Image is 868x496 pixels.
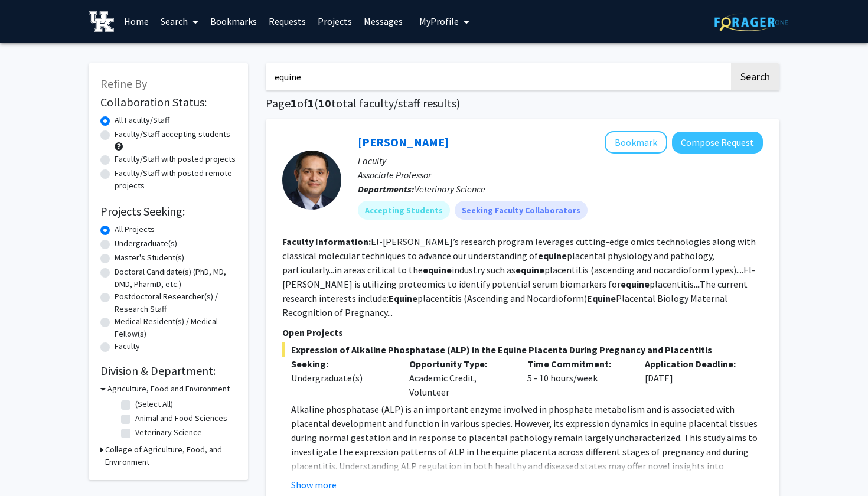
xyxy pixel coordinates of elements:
[115,223,155,236] label: All Projects
[266,96,779,110] h1: Page of ( total faculty/staff results)
[263,1,312,42] a: Requests
[155,1,204,42] a: Search
[118,1,155,42] a: Home
[291,96,297,110] span: 1
[587,292,616,304] b: Equine
[9,443,50,487] iframe: Chat
[115,291,236,315] label: Postdoctoral Researcher(s) / Research Staff
[115,315,236,340] label: Medical Resident(s) / Medical Fellow(s)
[100,95,236,109] h2: Collaboration Status:
[282,236,756,318] fg-read-more: El-[PERSON_NAME]’s research program leverages cutting-edge omics technologies along with classica...
[358,168,763,182] p: Associate Professor
[282,236,371,247] b: Faculty Information:
[115,114,169,126] label: All Faculty/Staff
[415,183,485,195] span: Veterinary Science
[714,13,788,31] img: ForagerOne Logo
[515,264,544,276] b: equine
[282,325,763,340] p: Open Projects
[135,398,173,410] label: (Select All)
[100,76,147,91] span: Refine By
[282,342,763,357] span: Expression of Alkaline Phosphatase (ALP) in the Equine Placenta During Pregnancy and Placentitis
[672,132,763,154] button: Compose Request to Hossam El-Sheikh Ali
[291,478,337,492] button: Show more
[115,153,236,165] label: Faculty/Staff with posted projects
[107,383,230,395] h3: Agriculture, Food and Environment
[115,266,236,291] label: Doctoral Candidate(s) (PhD, MD, DMD, PharmD, etc.)
[204,1,263,42] a: Bookmarks
[419,15,459,27] span: My Profile
[291,371,391,385] div: Undergraduate(s)
[423,264,452,276] b: equine
[115,237,177,250] label: Undergraduate(s)
[105,443,236,468] h3: College of Agriculture, Food, and Environment
[358,135,449,149] a: [PERSON_NAME]
[621,278,650,290] b: equine
[358,201,450,220] mat-chip: Accepting Students
[318,96,331,110] span: 10
[115,340,140,353] label: Faculty
[389,292,417,304] b: Equine
[115,128,230,141] label: Faculty/Staff accepting students
[455,201,588,220] mat-chip: Seeking Faculty Collaborators
[527,357,628,371] p: Time Commitment:
[115,167,236,192] label: Faculty/Staff with posted remote projects
[358,183,415,195] b: Departments:
[409,357,510,371] p: Opportunity Type:
[100,364,236,378] h2: Division & Department:
[312,1,358,42] a: Projects
[266,63,729,90] input: Search Keywords
[731,63,779,90] button: Search
[135,426,202,439] label: Veterinary Science
[89,11,114,32] img: University of Kentucky Logo
[100,204,236,218] h2: Projects Seeking:
[291,357,391,371] p: Seeking:
[135,412,227,425] label: Animal and Food Sciences
[358,1,409,42] a: Messages
[308,96,314,110] span: 1
[358,154,763,168] p: Faculty
[645,357,745,371] p: Application Deadline:
[538,250,567,262] b: equine
[518,357,637,399] div: 5 - 10 hours/week
[115,252,184,264] label: Master's Student(s)
[400,357,518,399] div: Academic Credit, Volunteer
[636,357,754,399] div: [DATE]
[605,131,667,154] button: Add Hossam El-Sheikh Ali to Bookmarks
